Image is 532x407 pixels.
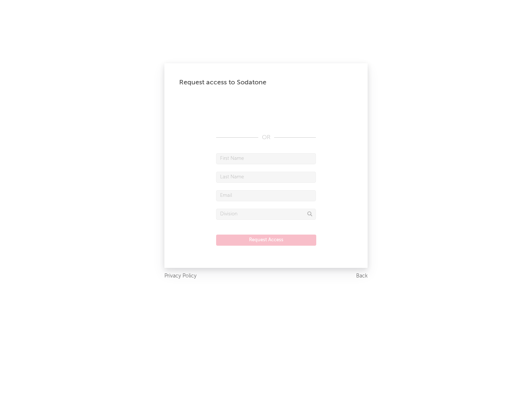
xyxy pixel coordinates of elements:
input: Email [216,190,316,201]
button: Request Access [216,235,316,246]
input: First Name [216,153,316,164]
input: Last Name [216,172,316,183]
a: Back [356,272,368,281]
div: Request access to Sodatone [179,78,353,87]
div: OR [216,133,316,142]
input: Division [216,209,316,220]
a: Privacy Policy [164,272,197,281]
